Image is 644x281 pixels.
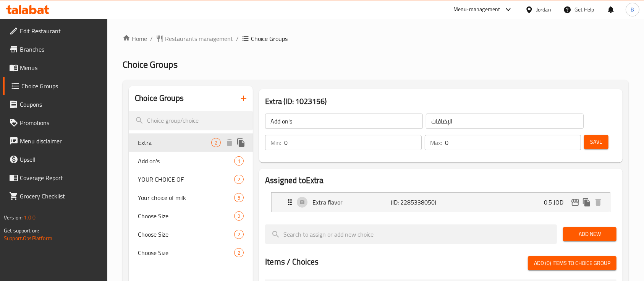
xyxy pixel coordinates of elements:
[123,34,147,43] a: Home
[265,175,616,186] h2: Assigned to Extra
[20,100,102,109] span: Coupons
[534,258,610,268] span: Add (0) items to choice group
[235,158,243,165] span: 1
[20,26,102,36] span: Edit Restaurant
[391,198,443,207] p: (ID: 2285338050)
[265,256,319,268] h2: Items / Choices
[3,95,108,114] a: Coupons
[312,198,391,207] p: Extra flavor
[3,114,108,132] a: Promotions
[235,194,243,201] span: 5
[138,138,211,147] span: Extra
[251,34,288,43] span: Choice Groups
[4,213,23,223] span: Version:
[569,229,610,239] span: Add New
[3,22,108,40] a: Edit Restaurant
[234,230,244,239] div: Choices
[20,63,102,72] span: Menus
[590,137,602,147] span: Save
[234,248,244,257] div: Choices
[235,137,247,148] button: duplicate
[592,197,604,208] button: delete
[156,34,233,43] a: Restaurants management
[235,176,243,183] span: 2
[20,173,102,182] span: Coverage Report
[3,169,108,187] a: Coverage Report
[20,155,102,164] span: Upsell
[20,118,102,127] span: Promotions
[123,56,178,73] span: Choice Groups
[138,248,234,257] span: Choose Size
[129,244,253,262] div: Choose Size2
[234,175,244,184] div: Choices
[3,187,108,205] a: Grocery Checklist
[270,138,281,147] p: Min:
[265,95,616,107] h3: Extra (ID: 1023156)
[235,249,243,257] span: 2
[4,233,52,243] a: Support.OpsPlatform
[265,189,616,215] li: Expand
[453,5,500,14] div: Menu-management
[123,34,629,43] nav: breadcrumb
[135,93,184,104] h2: Choice Groups
[272,193,610,212] div: Expand
[129,225,253,244] div: Choose Size2
[212,139,220,146] span: 2
[4,226,39,236] span: Get support on:
[129,188,253,207] div: Your choice of milk5
[211,138,221,147] div: Choices
[430,138,442,147] p: Max:
[20,136,102,146] span: Menu disclaimer
[235,231,243,238] span: 2
[265,224,557,244] input: search
[20,192,102,201] span: Grocery Checklist
[24,213,36,223] span: 1.0.0
[581,197,592,208] button: duplicate
[570,197,581,208] button: edit
[138,211,234,221] span: Choose Size
[20,45,102,54] span: Branches
[236,34,239,43] li: /
[129,111,253,130] input: search
[3,77,108,95] a: Choice Groups
[235,213,243,220] span: 2
[129,152,253,170] div: Add on's1
[3,132,108,150] a: Menu disclaimer
[21,81,102,91] span: Choice Groups
[138,230,234,239] span: Choose Size
[165,34,233,43] span: Restaurants management
[224,137,235,148] button: delete
[528,256,616,270] button: Add (0) items to choice group
[138,156,234,166] span: Add on's
[631,5,634,14] span: B
[234,156,244,166] div: Choices
[138,193,234,202] span: Your choice of milk
[544,198,570,207] p: 0.5 JOD
[3,40,108,58] a: Branches
[129,133,253,152] div: Extra2deleteduplicate
[584,135,608,149] button: Save
[138,175,234,184] span: YOUR CHOICE OF
[3,150,108,169] a: Upsell
[129,170,253,188] div: YOUR CHOICE OF2
[536,5,551,14] div: Jordan
[150,34,153,43] li: /
[563,227,616,241] button: Add New
[129,207,253,225] div: Choose Size2
[3,58,108,77] a: Menus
